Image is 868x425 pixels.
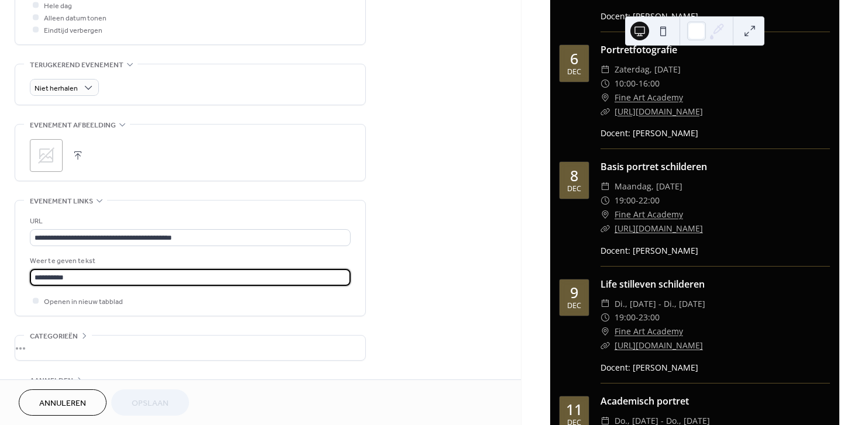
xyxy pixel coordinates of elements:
span: di., [DATE] - di., [DATE] [615,297,705,311]
div: Docent: [PERSON_NAME] [601,10,830,22]
a: Basis portret schilderen [601,160,707,173]
div: Docent: [PERSON_NAME] [601,244,830,257]
span: AANMELDEN [30,375,73,387]
div: ••• [15,336,365,360]
span: Annuleren [39,398,86,410]
div: ​ [601,222,610,236]
span: 23:00 [639,310,660,324]
span: 22:00 [639,194,660,208]
span: - [636,310,639,324]
div: ​ [601,179,610,194]
div: Docent: [PERSON_NAME] [601,361,830,374]
span: - [636,194,639,208]
span: 19:00 [615,194,636,208]
div: ​ [601,77,610,91]
div: dec [567,185,581,193]
span: Categorieën [30,330,78,343]
span: Terugkerend evenement [30,59,123,71]
a: Fine Art Academy [615,208,683,222]
a: [URL][DOMAIN_NAME] [615,106,703,117]
span: 16:00 [639,77,660,91]
div: ​ [601,338,610,353]
div: URL [30,215,348,227]
span: Niet herhalen [35,82,78,95]
div: ​ [601,63,610,77]
span: 10:00 [615,77,636,91]
div: 8 [570,168,578,183]
span: Eindtijd verbergen [44,25,102,37]
a: Portretfotografie [601,43,677,56]
div: 9 [570,285,578,300]
span: zaterdag, [DATE] [615,63,681,77]
div: ; [30,139,63,172]
span: maandag, [DATE] [615,179,682,194]
span: Alleen datum tonen [44,12,107,25]
a: [URL][DOMAIN_NAME] [615,223,703,234]
a: Life stilleven schilderen [601,278,705,291]
div: ​ [601,310,610,324]
div: dec [567,68,581,76]
span: Evenement links [30,195,93,208]
div: 11 [566,402,582,417]
div: ​ [601,208,610,222]
div: ​ [601,91,610,105]
div: ​ [601,297,610,311]
a: Fine Art Academy [615,324,683,338]
div: ​ [601,324,610,338]
div: 6 [570,51,578,66]
span: Evenement afbeelding [30,119,116,132]
a: [URL][DOMAIN_NAME] [615,340,703,351]
button: Annuleren [19,389,107,416]
div: Weer te geven tekst [30,255,348,267]
a: Fine Art Academy [615,91,683,105]
a: Academisch portret [601,395,689,407]
div: Docent: [PERSON_NAME] [601,127,830,139]
span: - [636,77,639,91]
span: Openen in nieuw tabblad [44,296,123,308]
span: 19:00 [615,310,636,324]
div: ​ [601,194,610,208]
div: dec [567,302,581,310]
div: ​ [601,105,610,119]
